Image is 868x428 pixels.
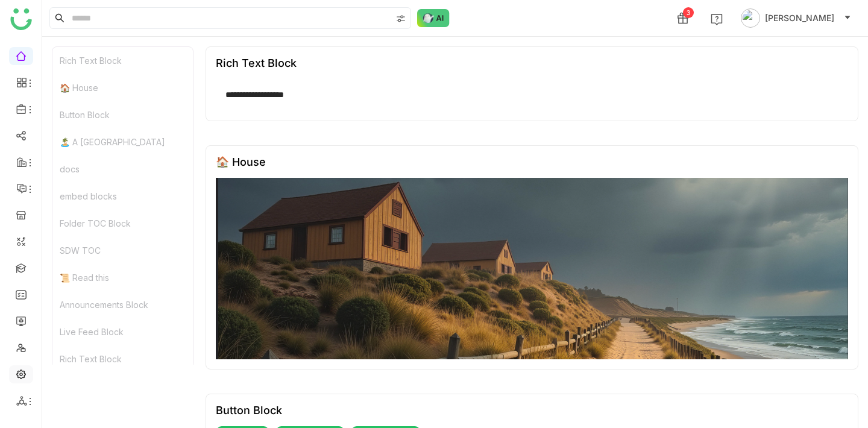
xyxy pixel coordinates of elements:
img: 68553b2292361c547d91f02a [216,178,848,359]
div: 3 [683,7,694,18]
img: avatar [741,8,760,28]
div: 🏠 House [52,74,193,101]
img: search-type.svg [396,14,406,24]
div: Live Feed Block [52,318,193,345]
div: embed blocks [52,183,193,210]
span: [PERSON_NAME] [765,11,834,25]
div: Folder TOC Block [52,210,193,237]
div: Button Block [52,101,193,128]
div: 📜 Read this [52,264,193,291]
button: [PERSON_NAME] [738,8,854,28]
img: ask-buddy-normal.svg [417,9,450,27]
div: 🏝️ A [GEOGRAPHIC_DATA] [52,128,193,156]
div: Announcements Block [52,291,193,318]
div: Rich Text Block [52,345,193,373]
div: SDW TOC [52,237,193,264]
img: logo [10,8,32,30]
div: Rich Text Block [216,57,297,69]
div: Button Block [216,404,282,417]
div: 🏠 House [216,156,266,168]
div: Rich Text Block [52,47,193,74]
div: docs [52,156,193,183]
img: help.svg [711,13,723,25]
